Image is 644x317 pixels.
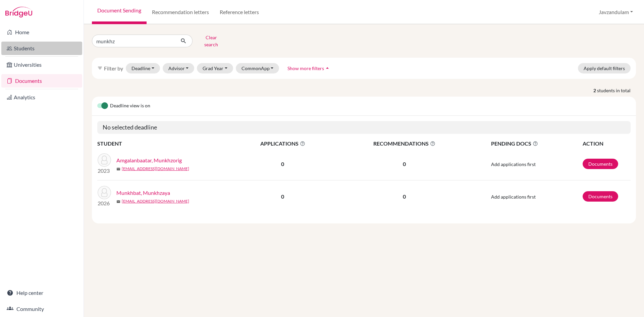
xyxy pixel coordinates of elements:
a: Analytics [1,91,82,104]
button: Clear search [193,32,230,50]
span: mail [116,167,120,171]
span: Add applications first [491,194,536,200]
p: 2026 [98,199,111,207]
i: filter_list [97,65,103,71]
a: Documents [583,159,618,169]
span: APPLICATIONS [232,140,334,148]
a: Help center [1,286,82,300]
a: [EMAIL_ADDRESS][DOMAIN_NAME] [122,198,189,204]
strong: 2 [593,87,597,94]
i: arrow_drop_up [324,65,331,71]
th: ACTION [582,139,631,148]
span: Show more filters [287,65,324,71]
a: Documents [583,191,618,202]
img: Bridge-U [5,7,32,17]
span: mail [116,200,120,204]
button: Advisor [163,63,195,73]
span: Deadline view is on [110,102,150,110]
a: [EMAIL_ADDRESS][DOMAIN_NAME] [122,166,189,172]
button: Javzandulam [596,6,636,18]
a: Home [1,25,82,39]
span: students in total [597,87,636,94]
p: 2023 [98,167,111,175]
button: Apply default filters [578,63,631,73]
a: Munkhbat, Munkhzaya [116,189,170,197]
a: Universities [1,58,82,71]
span: RECOMMENDATIONS [334,140,475,148]
p: 0 [334,193,475,201]
h5: No selected deadline [97,121,631,134]
input: Find student by name... [92,35,175,47]
button: CommonApp [236,63,279,73]
b: 0 [281,161,284,167]
img: Munkhbat, Munkhzaya [98,186,111,199]
span: PENDING DOCS [491,140,582,148]
button: Show more filtersarrow_drop_up [282,63,336,73]
th: STUDENT [97,139,231,148]
a: Amgalanbaatar, Munkhzorig [116,156,182,164]
a: Community [1,302,82,316]
p: 0 [334,160,475,168]
a: Documents [1,74,82,88]
button: Grad Year [197,63,233,73]
button: Deadline [126,63,160,73]
img: Amgalanbaatar, Munkhzorig [98,153,111,167]
a: Students [1,42,82,55]
b: 0 [281,193,284,200]
span: Filter by [104,65,123,71]
span: Add applications first [491,161,536,167]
